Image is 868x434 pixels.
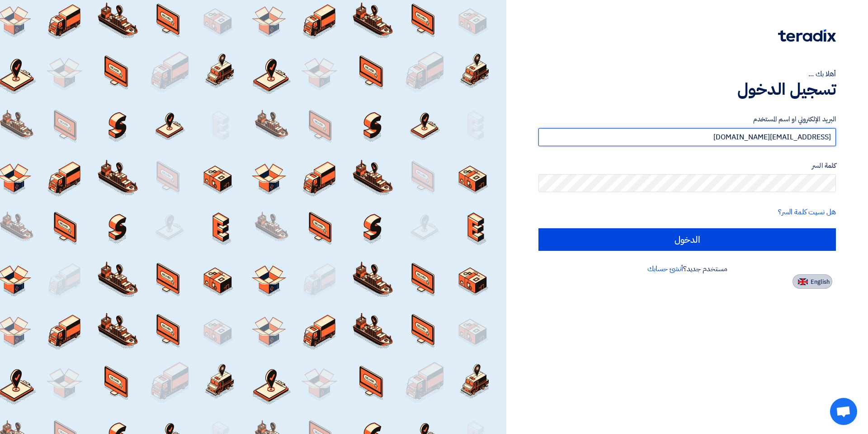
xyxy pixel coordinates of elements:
[793,274,832,289] button: English
[538,228,836,251] input: الدخول
[538,128,836,146] input: أدخل بريد العمل الإلكتروني او اسم المستخدم الخاص بك ...
[647,263,683,274] a: أنشئ حسابك
[538,263,836,274] div: مستخدم جديد؟
[778,207,836,217] a: هل نسيت كلمة السر؟
[538,114,836,125] label: البريد الإلكتروني او اسم المستخدم
[798,278,808,285] img: en-US.png
[778,29,836,42] img: Teradix logo
[538,161,836,171] label: كلمة السر
[538,79,836,99] h1: تسجيل الدخول
[830,398,857,425] a: Open chat
[538,69,836,79] div: أهلا بك ...
[811,279,830,285] span: English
